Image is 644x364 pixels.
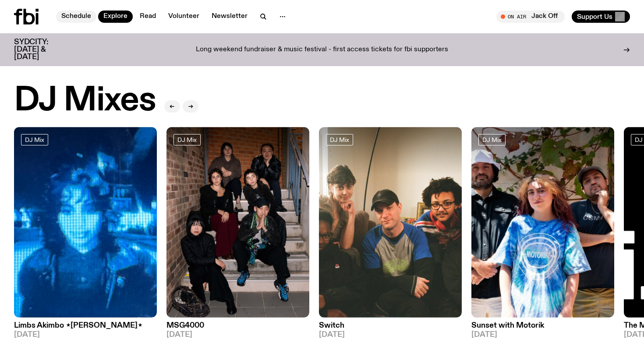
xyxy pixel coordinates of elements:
a: DJ Mix [21,134,48,145]
h3: Sunset with Motorik [471,322,614,329]
h3: MSG4000 [166,322,309,329]
span: DJ Mix [25,136,44,143]
h3: Limbs Akimbo ⋆[PERSON_NAME]⋆ [14,322,157,329]
span: [DATE] [319,331,462,339]
a: Volunteer [163,11,205,23]
span: DJ Mix [330,136,349,143]
a: Newsletter [206,11,253,23]
a: Limbs Akimbo ⋆[PERSON_NAME]⋆[DATE] [14,318,157,339]
a: MSG4000[DATE] [166,318,309,339]
h2: DJ Mixes [14,84,156,117]
p: Long weekend fundraiser & music festival - first access tickets for fbi supporters [196,46,448,54]
span: [DATE] [166,331,309,339]
a: Schedule [56,11,96,23]
h3: Switch [319,322,462,329]
span: [DATE] [471,331,614,339]
button: Support Us [572,11,630,23]
span: [DATE] [14,331,157,339]
img: A warm film photo of the switch team sitting close together. from left to right: Cedar, Lau, Sand... [319,127,462,318]
a: Read [134,11,161,23]
span: Support Us [577,13,612,21]
span: DJ Mix [177,136,197,143]
span: DJ Mix [482,136,502,143]
img: Andrew, Reenie, and Pat stand in a row, smiling at the camera, in dappled light with a vine leafe... [471,127,614,318]
a: Sunset with Motorik[DATE] [471,318,614,339]
h3: SYDCITY: [DATE] & [DATE] [14,39,70,61]
a: Switch[DATE] [319,318,462,339]
a: Explore [98,11,133,23]
a: DJ Mix [326,134,353,145]
a: DJ Mix [173,134,201,145]
a: DJ Mix [478,134,506,145]
button: On AirJack Off [496,11,565,23]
